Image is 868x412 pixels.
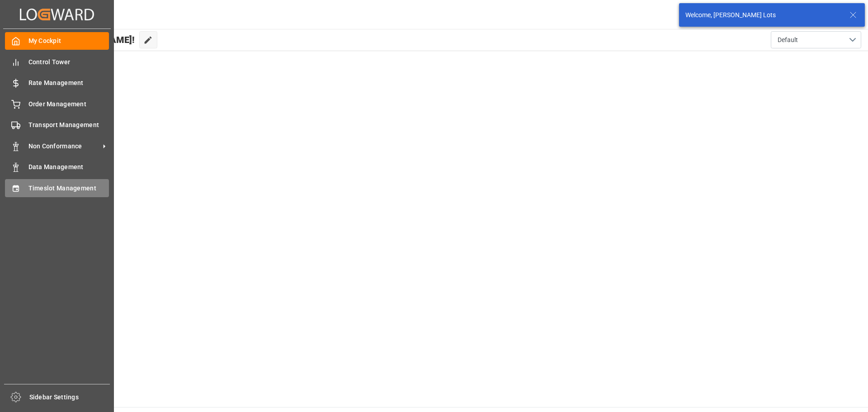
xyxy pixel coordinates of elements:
[28,142,100,151] span: Non Conformance
[28,36,109,46] span: My Cockpit
[28,99,109,109] span: Order Management
[29,393,110,402] span: Sidebar Settings
[28,57,109,67] span: Control Tower
[5,158,109,176] a: Data Management
[685,10,841,20] div: Welcome, [PERSON_NAME] Lots
[5,179,109,197] a: Timeslot Management
[778,35,798,45] span: Default
[5,116,109,134] a: Transport Management
[5,32,109,50] a: My Cockpit
[28,120,109,130] span: Transport Management
[5,53,109,71] a: Control Tower
[5,95,109,113] a: Order Management
[38,31,135,48] span: Hello [PERSON_NAME]!
[5,74,109,92] a: Rate Management
[28,184,109,193] span: Timeslot Management
[771,31,861,48] button: open menu
[28,162,109,172] span: Data Management
[28,78,109,88] span: Rate Management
